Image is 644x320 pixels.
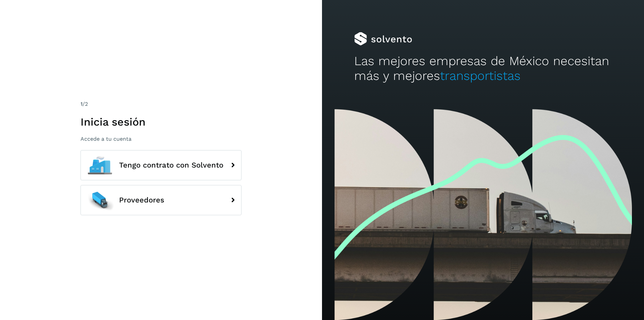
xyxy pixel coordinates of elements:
span: Tengo contrato con Solvento [119,161,223,169]
h1: Inicia sesión [80,116,241,128]
button: Tengo contrato con Solvento [80,150,241,180]
div: /2 [80,100,241,108]
p: Accede a tu cuenta [80,136,241,142]
button: Proveedores [80,185,241,215]
span: 1 [80,101,83,107]
span: transportistas [440,68,521,83]
span: Proveedores [119,196,164,204]
h2: Las mejores empresas de México necesitan más y mejores [354,54,612,84]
